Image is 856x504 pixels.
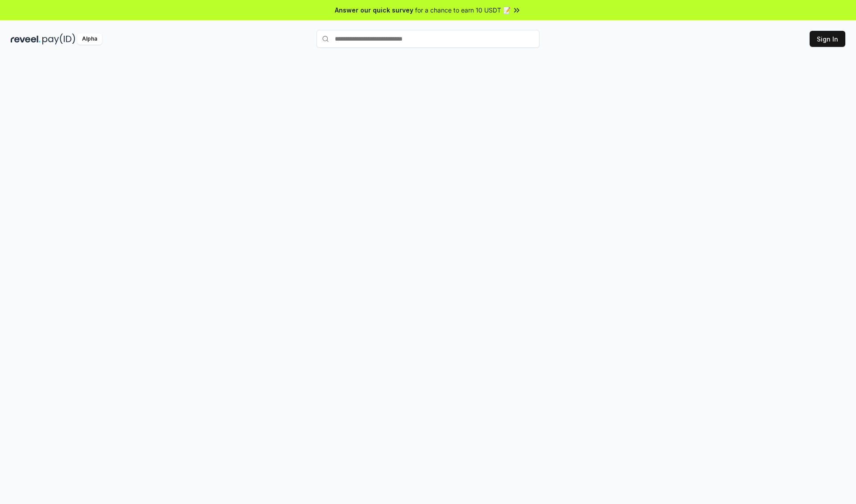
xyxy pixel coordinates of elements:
img: reveel_dark [11,33,41,45]
img: pay_id [42,33,75,45]
span: Answer our quick survey [335,5,413,15]
button: Sign In [810,31,845,47]
span: for a chance to earn 10 USDT 📝 [415,5,510,15]
div: Alpha [77,33,102,45]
